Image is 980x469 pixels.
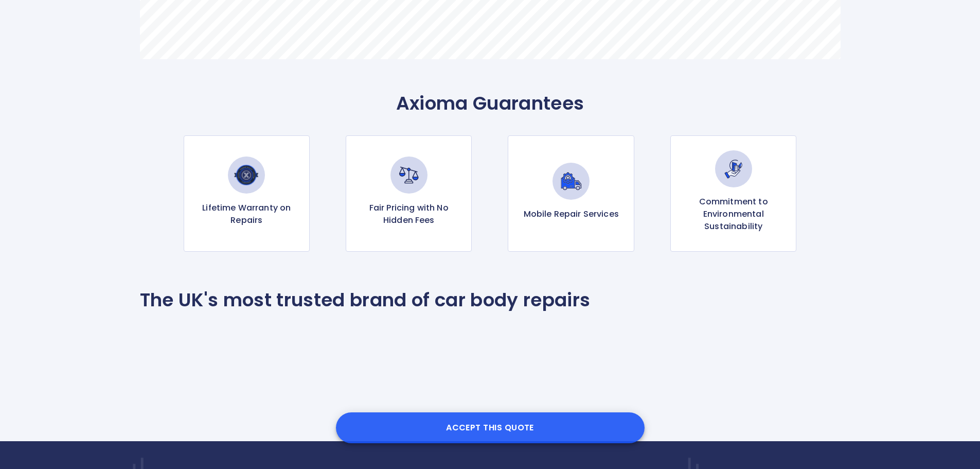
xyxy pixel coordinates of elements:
[140,92,841,115] p: Axioma Guarantees
[228,157,265,194] img: Lifetime Warranty on Repairs
[524,208,619,220] p: Mobile Repair Services
[140,328,841,400] iframe: Customer reviews powered by Trustpilot
[390,157,427,194] img: Fair Pricing with No Hidden Fees
[354,202,463,227] p: Fair Pricing with No Hidden Fees
[336,412,645,443] button: Accept this Quote
[192,202,301,227] p: Lifetime Warranty on Repairs
[715,150,752,187] img: Commitment to Environmental Sustainability
[679,196,788,233] p: Commitment to Environmental Sustainability
[553,163,590,200] img: Mobile Repair Services
[140,289,591,311] p: The UK's most trusted brand of car body repairs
